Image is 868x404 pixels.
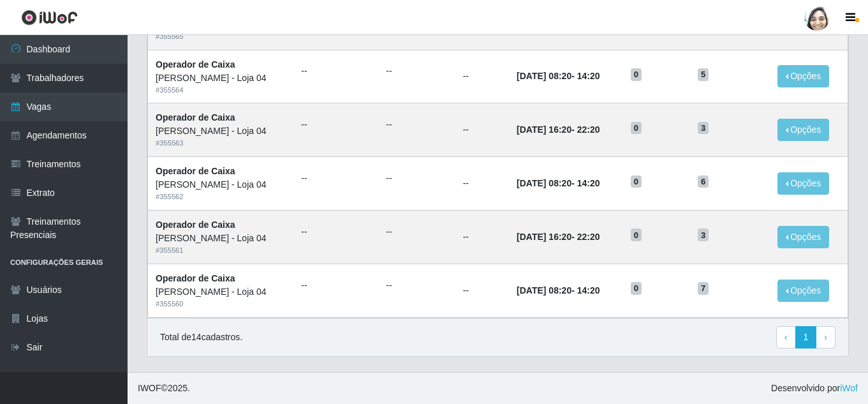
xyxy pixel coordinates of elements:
[777,65,830,87] button: Opções
[301,225,371,239] ul: --
[301,172,371,185] ul: --
[156,245,286,256] div: # 355561
[517,71,600,81] strong: -
[160,331,242,344] p: Total de 14 cadastros.
[156,85,286,96] div: # 355564
[577,71,600,81] time: 14:20
[386,172,447,185] ul: --
[577,178,600,188] time: 14:20
[517,124,571,135] time: [DATE] 16:20
[517,124,600,135] strong: -
[156,138,286,149] div: # 355563
[301,279,371,292] ul: --
[824,332,827,342] span: ›
[386,225,447,239] ul: --
[577,285,600,296] time: 14:20
[816,326,835,349] a: Next
[156,191,286,202] div: # 355562
[156,31,286,42] div: # 355565
[21,10,78,26] img: CoreUI Logo
[156,178,286,191] div: [PERSON_NAME] - Loja 04
[698,122,709,135] span: 3
[795,326,817,349] a: 1
[777,172,830,195] button: Opções
[301,64,371,78] ul: --
[777,280,830,302] button: Opções
[631,282,642,295] span: 0
[840,383,858,393] a: iWof
[156,59,235,70] strong: Operador de Caixa
[517,178,600,188] strong: -
[156,285,286,299] div: [PERSON_NAME] - Loja 04
[777,119,830,141] button: Opções
[771,382,858,395] span: Desenvolvido por
[776,326,796,349] a: Previous
[156,220,235,230] strong: Operador de Caixa
[138,382,190,395] span: © 2025 .
[517,285,600,296] strong: -
[455,50,509,103] td: --
[156,273,235,283] strong: Operador de Caixa
[698,228,709,241] span: 3
[776,326,835,349] nav: pagination
[784,332,788,342] span: ‹
[156,112,235,123] strong: Operador de Caixa
[577,124,600,135] time: 22:20
[156,232,286,245] div: [PERSON_NAME] - Loja 04
[517,178,571,188] time: [DATE] 08:20
[455,210,509,264] td: --
[455,157,509,211] td: --
[631,68,642,81] span: 0
[156,124,286,138] div: [PERSON_NAME] - Loja 04
[386,64,447,78] ul: --
[631,228,642,241] span: 0
[138,383,161,393] span: IWOF
[386,279,447,292] ul: --
[156,299,286,310] div: # 355560
[455,103,509,157] td: --
[517,71,571,81] time: [DATE] 08:20
[455,264,509,317] td: --
[517,285,571,296] time: [DATE] 08:20
[698,176,709,188] span: 6
[577,232,600,242] time: 22:20
[517,232,600,242] strong: -
[386,118,447,131] ul: --
[156,71,286,85] div: [PERSON_NAME] - Loja 04
[777,226,830,248] button: Opções
[156,166,235,176] strong: Operador de Caixa
[301,118,371,131] ul: --
[631,176,642,188] span: 0
[698,68,709,81] span: 5
[698,282,709,295] span: 7
[517,232,571,242] time: [DATE] 16:20
[631,122,642,135] span: 0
